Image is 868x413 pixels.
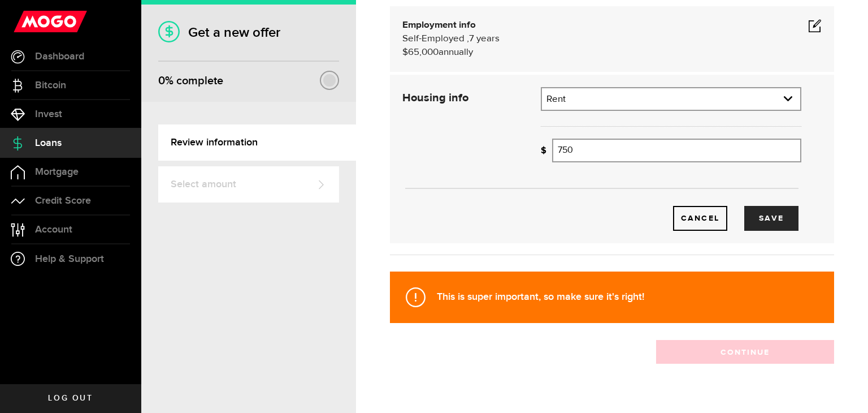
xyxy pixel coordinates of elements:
span: Mortgage [35,167,79,177]
span: Credit Score [35,196,91,206]
span: Bitcoin [35,80,66,91]
h1: Get a new offer [158,24,339,41]
span: Log out [48,394,93,402]
button: Open LiveChat chat widget [9,5,43,38]
span: Self-Employed , [402,34,469,44]
span: Loans [35,138,62,148]
span: Dashboard [35,51,84,62]
div: % complete [158,71,223,91]
button: Continue [656,340,834,364]
a: Cancel [673,206,727,231]
span: 0 [158,74,165,88]
span: 7 years [469,34,500,44]
a: Select amount [158,166,339,203]
button: Save [744,206,798,231]
strong: Housing info [402,92,468,104]
span: $65,000 [402,48,439,57]
b: Employment info [402,20,476,30]
a: Review information [158,124,356,161]
span: annually [439,48,473,57]
span: Account [35,225,72,235]
span: Invest [35,109,62,119]
strong: This is super important, so make sure it's right! [437,291,644,303]
span: Help & Support [35,254,104,264]
a: expand select [542,88,800,110]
